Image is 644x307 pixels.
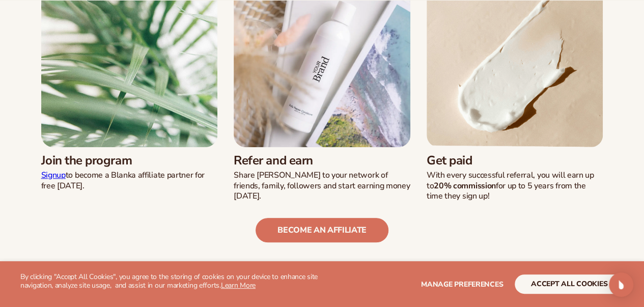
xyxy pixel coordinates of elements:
p: Share [PERSON_NAME] to your network of friends, family, followers and start earning money [DATE]. [234,170,410,202]
h3: Refer and earn [234,153,410,168]
strong: 20% commission [434,180,496,191]
button: accept all cookies [515,274,624,294]
a: become an affiliate [256,218,388,242]
button: Manage preferences [421,274,503,294]
a: Signup [41,170,66,181]
h3: Join the program [41,153,218,168]
a: Learn More [221,281,256,290]
span: Manage preferences [421,280,503,289]
p: With every successful referral, you will earn up to for up to 5 years from the time they sign up! [427,170,603,202]
div: Open Intercom Messenger [609,272,633,297]
h3: Get paid [427,153,603,168]
p: to become a Blanka affiliate partner for free [DATE]. [41,170,218,191]
p: By clicking "Accept All Cookies", you agree to the storing of cookies on your device to enhance s... [20,273,322,290]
